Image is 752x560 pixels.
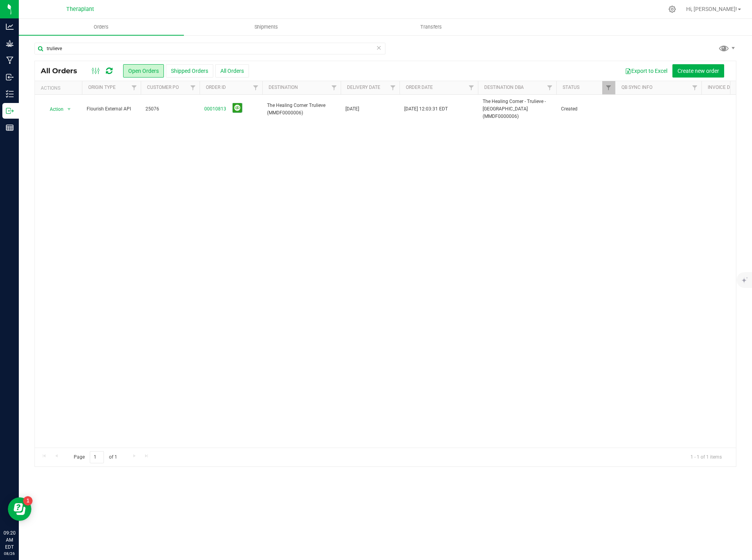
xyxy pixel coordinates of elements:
span: [DATE] 12:03:31 EDT [404,105,448,113]
span: Create new order [678,68,719,74]
a: Shipments [184,19,349,35]
button: Shipped Orders [166,64,213,78]
button: Create new order [672,64,724,78]
span: The Healing Corner Trulieve (MMDF0000006) [267,102,336,117]
button: Export to Excel [620,64,672,78]
span: Flourish External API [87,105,136,113]
inline-svg: Grow [6,40,14,47]
inline-svg: Analytics [6,23,14,31]
span: Clear [376,43,381,53]
span: Created [561,105,610,113]
a: Transfers [349,19,514,35]
a: Customer PO [147,85,179,90]
button: Open Orders [123,64,164,78]
input: 1 [90,451,104,463]
inline-svg: Inventory [6,90,14,98]
span: All Orders [41,67,85,75]
a: Filter [387,81,400,94]
a: Delivery Date [347,85,380,90]
inline-svg: Inbound [6,73,14,81]
a: Order Date [406,85,433,90]
a: Destination DBA [484,85,524,90]
a: Orders [19,19,184,35]
a: Filter [688,81,701,94]
a: Filter [187,81,200,94]
span: select [64,104,74,115]
input: Search Order ID, Destination, Customer PO... [35,43,385,54]
inline-svg: Reports [6,124,14,132]
a: 00010813 [204,105,226,113]
span: Orders [83,23,119,31]
span: Hi, [PERSON_NAME]! [686,6,737,12]
span: Transfers [410,23,452,31]
p: 08/26 [4,551,15,556]
span: 1 - 1 of 1 items [684,451,728,463]
inline-svg: Manufacturing [6,56,14,64]
div: Actions [41,85,79,91]
iframe: Resource center unread badge [23,496,33,506]
span: Page of 1 [67,451,124,463]
iframe: Resource center [8,497,31,521]
span: Theraplant [66,6,94,13]
a: Filter [328,81,341,94]
a: Filter [543,81,556,94]
a: Invoice Date [708,85,738,90]
inline-svg: Outbound [6,107,14,115]
a: QB Sync Info [621,85,652,90]
p: 09:20 AM EDT [4,529,15,551]
a: Order ID [206,85,226,90]
a: Filter [249,81,262,94]
span: 25076 [145,105,195,113]
a: Origin Type [88,85,116,90]
span: The Healing Corner - Trulieve - [GEOGRAPHIC_DATA] (MMDF0000006) [483,98,552,121]
a: Filter [465,81,478,94]
a: Filter [128,81,141,94]
a: Filter [602,81,615,94]
a: Destination [269,85,298,90]
span: Action [43,104,64,115]
span: [DATE] [345,105,359,113]
div: Manage settings [667,5,677,13]
span: Shipments [244,23,289,31]
a: Status [563,85,579,90]
button: All Orders [215,64,249,78]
